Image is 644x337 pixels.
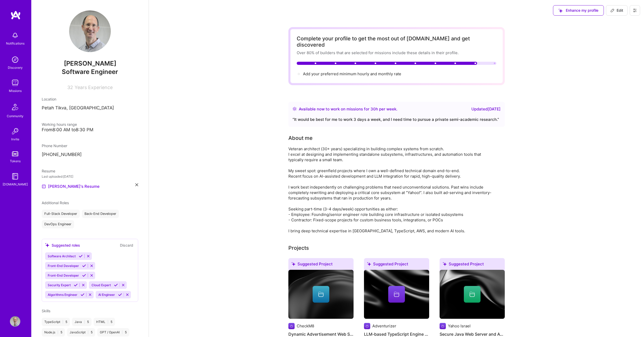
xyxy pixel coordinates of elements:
div: Location [42,96,138,102]
div: Back-End Developer [82,210,119,218]
span: Phone Number [42,143,67,148]
span: Enhance my profile [558,8,598,13]
div: “ It would be best for me to work 3 days a week, and I need time to pursue a private semi-academi... [293,116,501,123]
span: Front-End Developer [48,264,79,268]
div: JavaScript 5 [67,328,95,336]
span: [PERSON_NAME] [42,60,138,67]
span: 32 [67,85,73,90]
div: Notifications [6,41,25,46]
div: Veteran architect (30+ years) specializing in building complex systems from scratch. I excel at d... [288,146,497,234]
span: Front-End Developer [48,273,79,277]
i: Reject [125,293,129,297]
i: Accept [82,273,86,277]
span: Security Expert [48,283,71,287]
span: Software Engineer [62,68,118,76]
i: Reject [88,293,92,297]
span: Software Architect [48,254,76,258]
i: icon SuggestedTeams [367,262,371,266]
p: [PHONE_NUMBER] [42,152,138,158]
span: AI Engineer [98,293,115,297]
div: CheckM8 [297,323,314,329]
div: Over 80% of builders that are selected for missions include these details in their profile. [297,50,496,55]
span: Add your preferred minimum hourly and monthly rate [303,71,401,76]
span: Algorithms Engineer [48,293,77,297]
div: Tokens [10,158,21,164]
img: Company logo [288,323,295,329]
span: Years Experience [75,85,113,90]
div: Suggested Project [364,258,429,272]
div: GPT / OpenAI 5 [97,328,129,336]
div: [DOMAIN_NAME] [3,182,28,187]
span: Resume [42,169,55,173]
i: Accept [114,283,118,287]
div: From 8:00 AM to 8:30 PM [42,127,138,133]
span: Cloud Expert [92,283,111,287]
img: guide book [10,171,20,182]
i: Accept [82,264,86,268]
span: | [107,320,108,324]
div: Suggested Project [440,258,505,272]
div: Full-Stack Developer [42,210,80,218]
img: cover [364,270,429,319]
div: DevOps Engineer [42,220,74,228]
img: tokens [12,151,18,156]
span: | [57,330,58,334]
img: Invite [10,126,20,136]
img: cover [440,270,505,319]
div: Node.js 5 [42,328,65,336]
span: 30 [370,107,376,111]
i: Reject [90,264,94,268]
div: Java 5 [72,318,92,326]
img: teamwork [10,78,20,88]
div: Missions [9,88,22,93]
span: | [88,330,89,334]
span: | [122,330,123,334]
div: Suggested roles [45,242,80,248]
div: Discovery [8,65,23,70]
a: [PERSON_NAME]'s Resume [42,183,100,190]
div: Complete your profile to get the most out of [DOMAIN_NAME] and get discovered [297,35,496,48]
i: icon SuggestedTeams [558,9,563,13]
img: bell [10,30,20,41]
img: logo [10,10,21,20]
i: Accept [81,293,84,297]
div: Community [7,113,23,119]
img: cover [288,270,354,319]
img: User Avatar [69,10,111,52]
i: icon SuggestedTeams [291,262,295,266]
i: Reject [90,273,94,277]
i: Accept [118,293,122,297]
i: Accept [79,254,83,258]
i: icon SuggestedTeams [443,262,447,266]
div: About me [288,134,313,142]
div: Updated [DATE] [471,106,501,112]
img: Company logo [364,323,370,329]
span: Skills [42,309,50,313]
span: Edit [610,8,623,13]
span: Additional Roles [42,201,69,205]
button: Discard [118,242,135,248]
p: Petah Tikva, [GEOGRAPHIC_DATA] [42,105,138,111]
div: Suggested Project [288,258,354,272]
i: Reject [86,254,90,258]
div: Yahoo Israel [448,323,471,329]
img: Resume [42,184,46,189]
img: discovery [10,54,20,65]
div: TypeScript 5 [42,318,70,326]
div: HTML 5 [94,318,115,326]
img: Availability [293,107,297,111]
i: Accept [74,283,78,287]
i: Reject [81,283,85,287]
img: Community [9,101,21,113]
i: Reject [121,283,125,287]
i: icon Close [135,183,138,186]
img: User Avatar [10,316,20,327]
span: | [84,320,85,324]
div: Available now to work on missions for h per week . [299,106,397,112]
i: icon SuggestedTeams [45,243,50,247]
div: Projects [288,244,309,252]
div: Invite [11,136,19,142]
div: Last uploaded: [DATE] [42,174,138,179]
span: Working hours range [42,122,77,127]
div: Adventurizer [372,323,396,329]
